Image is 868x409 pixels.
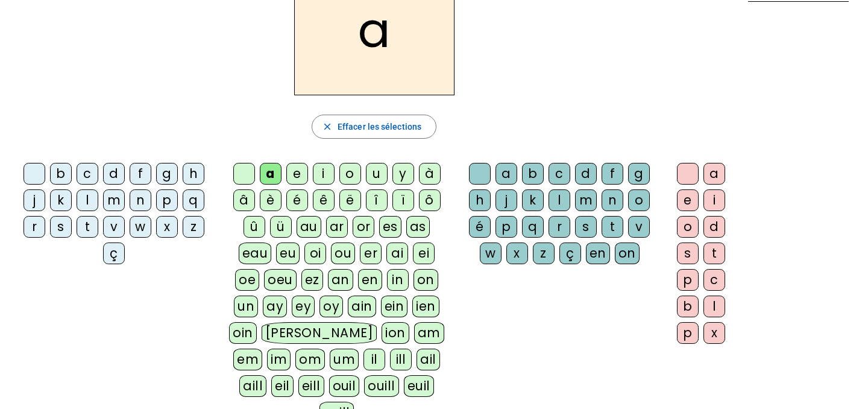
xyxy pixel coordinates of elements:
div: o [628,189,650,211]
div: in [387,269,409,291]
div: o [677,216,699,238]
div: ei [413,243,435,264]
div: z [183,216,204,238]
div: ü [270,216,292,238]
div: s [575,216,597,238]
div: p [156,189,178,211]
div: p [495,216,517,238]
div: au [297,216,321,238]
div: ay [263,296,287,317]
div: or [353,216,374,238]
div: eu [276,243,300,264]
div: y [392,163,414,185]
div: à [419,163,441,185]
div: a [495,163,517,185]
div: oeu [264,269,297,291]
div: â [233,189,255,211]
div: û [244,216,265,238]
div: il [363,349,385,370]
div: w [130,216,151,238]
div: m [103,189,125,211]
div: l [549,189,570,211]
div: g [156,163,178,185]
div: s [677,243,699,264]
div: er [360,243,382,264]
div: oi [304,243,326,264]
div: w [480,243,502,264]
div: v [103,216,125,238]
div: en [358,269,382,291]
div: un [234,296,258,317]
div: ç [559,243,581,264]
div: b [677,296,699,317]
div: d [703,216,725,238]
div: ein [381,296,408,317]
div: ion [382,322,409,344]
div: em [233,349,262,370]
div: on [414,269,438,291]
div: c [77,163,98,185]
div: [PERSON_NAME] [262,322,377,344]
div: s [50,216,72,238]
div: l [77,189,98,211]
div: é [469,216,491,238]
div: aill [239,375,266,397]
div: r [549,216,570,238]
div: eil [271,375,294,397]
div: m [575,189,597,211]
div: c [549,163,570,185]
div: o [339,163,361,185]
div: k [50,189,72,211]
div: a [703,163,725,185]
div: l [703,296,725,317]
div: on [615,243,640,264]
div: d [103,163,125,185]
div: t [703,243,725,264]
div: e [286,163,308,185]
div: es [379,216,401,238]
mat-icon: close [322,121,333,132]
div: î [366,189,388,211]
div: ey [292,296,315,317]
div: oe [235,269,259,291]
div: en [586,243,610,264]
div: ou [331,243,355,264]
div: x [156,216,178,238]
div: ain [348,296,376,317]
div: ail [417,349,440,370]
div: um [330,349,359,370]
div: im [267,349,291,370]
div: n [602,189,623,211]
div: x [703,322,725,344]
div: ë [339,189,361,211]
div: ien [412,296,439,317]
div: i [313,163,335,185]
div: eill [298,375,324,397]
div: f [130,163,151,185]
div: ï [392,189,414,211]
div: oin [229,322,257,344]
div: ê [313,189,335,211]
div: t [602,216,623,238]
div: q [183,189,204,211]
div: euil [404,375,434,397]
div: oy [319,296,343,317]
div: d [575,163,597,185]
div: r [24,216,45,238]
div: i [703,189,725,211]
div: ar [326,216,348,238]
div: p [677,269,699,291]
div: an [328,269,353,291]
div: as [406,216,430,238]
div: t [77,216,98,238]
div: ez [301,269,323,291]
div: g [628,163,650,185]
div: ô [419,189,441,211]
div: u [366,163,388,185]
div: ç [103,243,125,264]
div: b [50,163,72,185]
div: k [522,189,544,211]
div: x [506,243,528,264]
button: Effacer les sélections [312,115,436,139]
div: eau [239,243,272,264]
